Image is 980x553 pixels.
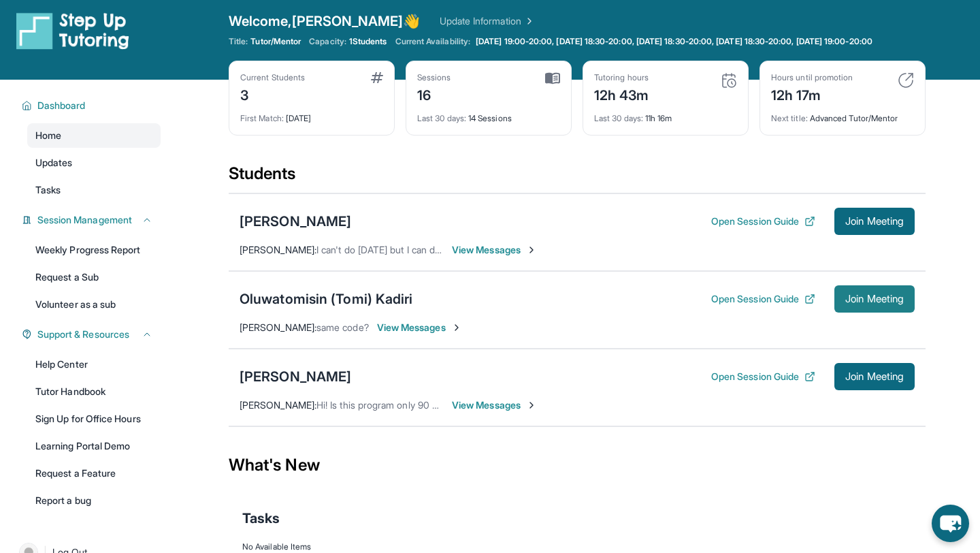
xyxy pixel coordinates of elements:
[452,398,537,412] span: View Messages
[526,244,537,255] img: Chevron-Right
[37,99,86,112] span: Dashboard
[27,407,161,431] a: Sign Up for Office Hours
[417,83,451,105] div: 16
[27,265,161,289] a: Request a Sub
[316,399,514,411] span: Hi! Is this program only 90 minutes per week?
[594,113,643,123] span: Last 30 days :
[27,238,161,262] a: Weekly Progress Report
[440,14,535,28] a: Update Information
[845,295,904,303] span: Join Meeting
[834,285,915,313] button: Join Meeting
[240,244,316,255] span: [PERSON_NAME] :
[27,151,161,175] a: Updates
[932,505,969,542] button: chat-button
[476,36,872,47] span: [DATE] 19:00-20:00, [DATE] 18:30-20:00, [DATE] 18:30-20:00, [DATE] 18:30-20:00, [DATE] 19:00-20:00
[395,36,470,47] span: Current Availability:
[545,72,560,84] img: card
[240,321,316,333] span: [PERSON_NAME] :
[526,400,537,411] img: Chevron-Right
[711,370,815,383] button: Open Session Guide
[229,36,248,47] span: Title:
[521,14,535,28] img: Chevron Right
[240,289,413,309] div: Oluwatomisin (Tomi) Kadiri
[721,72,737,89] img: card
[32,213,152,227] button: Session Management
[37,328,129,341] span: Support & Resources
[27,379,161,404] a: Tutor Handbook
[417,105,560,124] div: 14 Sessions
[771,113,808,123] span: Next title :
[711,215,815,228] button: Open Session Guide
[27,461,161,486] a: Request a Feature
[229,12,421,31] span: Welcome, [PERSON_NAME] 👋
[242,541,912,552] div: No Available Items
[27,434,161,458] a: Learning Portal Demo
[32,99,152,112] button: Dashboard
[452,243,537,257] span: View Messages
[845,373,904,381] span: Join Meeting
[27,488,161,513] a: Report a bug
[594,83,649,105] div: 12h 43m
[240,105,383,124] div: [DATE]
[771,72,853,83] div: Hours until promotion
[27,292,161,317] a: Volunteer as a sub
[898,72,914,89] img: card
[594,72,649,83] div: Tutoring hours
[711,292,815,306] button: Open Session Guide
[240,72,305,83] div: Current Students
[27,123,161,148] a: Home
[35,156,73,170] span: Updates
[240,399,316,411] span: [PERSON_NAME] :
[371,72,383,83] img: card
[37,213,132,227] span: Session Management
[473,36,875,47] a: [DATE] 19:00-20:00, [DATE] 18:30-20:00, [DATE] 18:30-20:00, [DATE] 18:30-20:00, [DATE] 19:00-20:00
[417,113,466,123] span: Last 30 days :
[845,217,904,225] span: Join Meeting
[32,328,152,341] button: Support & Resources
[27,178,161,202] a: Tasks
[250,36,301,47] span: Tutor/Mentor
[834,363,915,390] button: Join Meeting
[16,12,129,50] img: logo
[834,208,915,235] button: Join Meeting
[27,352,161,377] a: Help Center
[451,322,462,333] img: Chevron-Right
[240,113,284,123] span: First Match :
[240,212,351,231] div: [PERSON_NAME]
[594,105,737,124] div: 11h 16m
[240,83,305,105] div: 3
[35,183,61,197] span: Tasks
[316,321,369,333] span: same code?
[771,83,853,105] div: 12h 17m
[377,321,462,334] span: View Messages
[229,435,926,495] div: What's New
[240,367,351,386] div: [PERSON_NAME]
[229,163,926,193] div: Students
[242,509,280,528] span: Tasks
[417,72,451,83] div: Sessions
[771,105,914,124] div: Advanced Tutor/Mentor
[349,36,387,47] span: 1 Students
[316,244,507,255] span: I can't do [DATE] but I can do [DATE] at 5:30.
[35,129,61,142] span: Home
[309,36,346,47] span: Capacity:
